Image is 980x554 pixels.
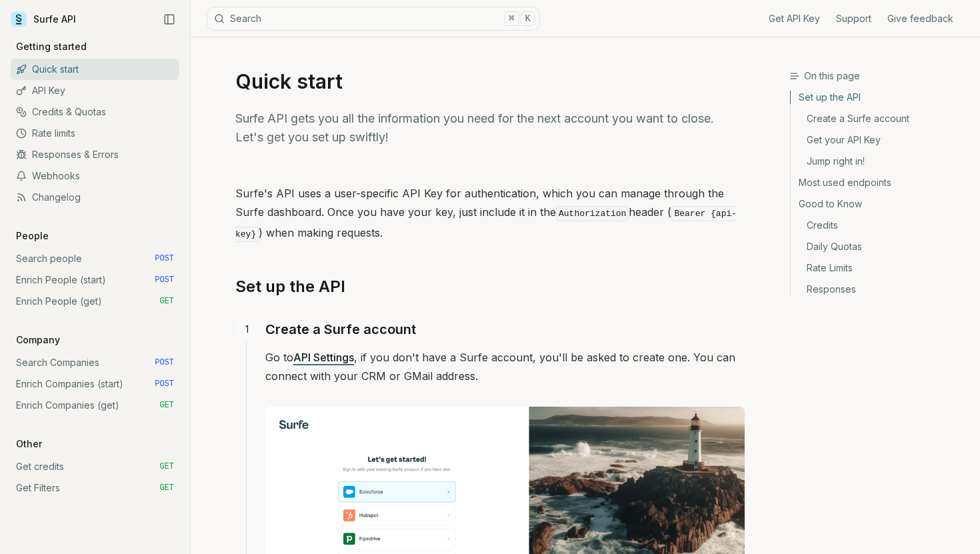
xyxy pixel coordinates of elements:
[11,456,179,477] a: Get credits GET
[265,319,416,340] a: Create a Surfe account
[791,236,969,257] a: Daily Quotas
[836,12,871,25] a: Support
[159,296,174,307] span: GET
[11,333,65,347] p: Company
[504,11,519,26] kbd: ⌘
[791,108,969,129] a: Create a Surfe account
[235,184,745,244] p: Surfe's API uses a user-specific API Key for authentication, which you can manage through the Sur...
[207,7,540,31] button: Search⌘K
[11,80,179,101] a: API Key
[235,276,345,297] a: Set up the API
[11,59,179,80] a: Quick start
[11,352,179,373] a: Search Companies POST
[791,151,969,172] a: Jump right in!
[791,129,969,151] a: Get your API Key
[11,477,179,499] a: Get Filters GET
[11,123,179,144] a: Rate limits
[235,109,745,147] p: Surfe API gets you all the information you need for the next account you want to close. Let's get...
[11,437,47,451] p: Other
[159,400,174,411] span: GET
[155,379,174,389] span: POST
[11,101,179,123] a: Credits & Quotas
[11,40,92,53] p: Getting started
[791,91,969,108] a: Set up the API
[155,357,174,368] span: POST
[159,9,179,29] button: Collapse Sidebar
[11,291,179,312] a: Enrich People (get) GET
[791,257,969,279] a: Rate Limits
[887,12,953,25] a: Give feedback
[769,12,820,25] a: Get API Key
[265,348,745,385] p: Go to , if you don't have a Surfe account, you'll be asked to create one. You can connect with yo...
[11,144,179,165] a: Responses & Errors
[791,215,969,236] a: Credits
[11,187,179,208] a: Changelog
[159,483,174,493] span: GET
[521,11,535,26] kbd: K
[11,395,179,416] a: Enrich Companies (get) GET
[789,69,969,83] h3: On this page
[293,351,354,364] a: API Settings
[556,206,629,221] code: Authorization
[155,275,174,285] span: POST
[159,461,174,472] span: GET
[11,248,179,269] a: Search people POST
[11,269,179,291] a: Enrich People (start) POST
[235,69,745,93] h1: Quick start
[791,172,969,193] a: Most used endpoints
[11,229,54,243] p: People
[791,193,969,215] a: Good to Know
[11,9,76,29] a: Surfe API
[155,253,174,264] span: POST
[11,373,179,395] a: Enrich Companies (start) POST
[11,165,179,187] a: Webhooks
[791,279,969,296] a: Responses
